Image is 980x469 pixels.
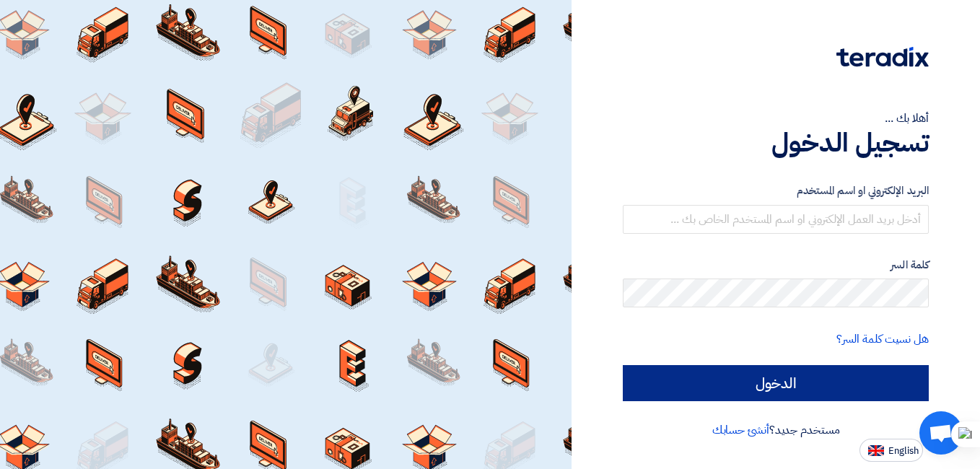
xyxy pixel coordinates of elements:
input: أدخل بريد العمل الإلكتروني او اسم المستخدم الخاص بك ... [623,205,929,234]
div: أهلا بك ... [623,110,929,127]
div: مستخدم جديد؟ [623,421,929,439]
label: كلمة السر [623,257,929,273]
label: البريد الإلكتروني او اسم المستخدم [623,183,929,199]
button: English [859,439,923,462]
div: Open chat [919,411,963,455]
a: أنشئ حسابك [712,421,769,439]
h1: تسجيل الدخول [623,127,929,159]
a: هل نسيت كلمة السر؟ [836,330,929,348]
input: الدخول [623,365,929,401]
img: Teradix logo [836,47,929,67]
img: en-US.png [868,445,884,456]
span: English [888,446,919,456]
